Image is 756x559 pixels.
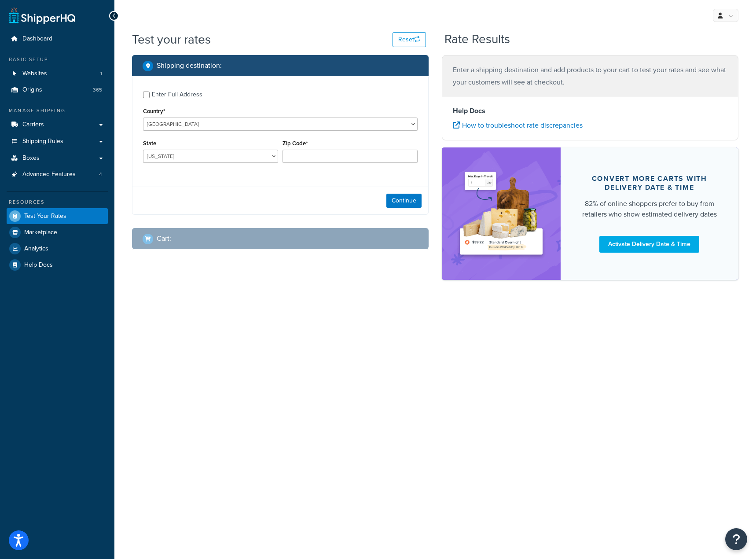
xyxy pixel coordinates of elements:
[283,140,308,147] label: Zip Code*
[143,140,156,147] label: State
[7,133,108,150] a: Shipping Rules
[453,64,727,88] p: Enter a shipping destination and add products to your cart to test your rates and see what your c...
[157,235,171,243] h2: Cart :
[24,229,57,236] span: Marketplace
[453,106,727,116] h4: Help Docs
[7,241,108,257] a: Analytics
[152,88,202,101] div: Enter Full Address
[599,236,699,253] a: Activate Delivery Date & Time
[7,199,108,206] div: Resources
[100,70,102,77] span: 1
[143,92,150,98] input: Enter Full Address
[157,62,222,70] h2: Shipping destination :
[24,261,53,269] span: Help Docs
[453,120,583,130] a: How to troubleshoot rate discrepancies
[24,245,48,253] span: Analytics
[386,194,422,208] button: Continue
[7,31,108,47] a: Dashboard
[93,86,102,94] span: 365
[7,117,108,133] a: Carriers
[22,121,44,129] span: Carriers
[7,257,108,273] a: Help Docs
[22,86,42,94] span: Origins
[7,107,108,114] div: Manage Shipping
[22,138,63,145] span: Shipping Rules
[7,82,108,98] a: Origins365
[7,208,108,224] a: Test Your Rates
[7,166,108,183] li: Advanced Features
[7,224,108,240] a: Marketplace
[22,70,47,77] span: Websites
[725,528,747,550] button: Open Resource Center
[24,213,66,220] span: Test Your Rates
[7,66,108,82] li: Websites
[132,31,211,48] h1: Test your rates
[7,82,108,98] li: Origins
[22,171,76,178] span: Advanced Features
[455,161,547,266] img: feature-image-ddt-36eae7f7280da8017bfb280eaccd9c446f90b1fe08728e4019434db127062ab4.png
[393,32,426,47] button: Reset
[22,35,52,43] span: Dashboard
[582,174,717,192] div: Convert more carts with delivery date & time
[582,199,717,220] div: 82% of online shoppers prefer to buy from retailers who show estimated delivery dates
[22,154,40,162] span: Boxes
[444,33,510,46] h2: Rate Results
[143,108,165,114] label: Country*
[7,66,108,82] a: Websites1
[99,171,102,178] span: 4
[7,166,108,183] a: Advanced Features4
[7,150,108,166] a: Boxes
[7,56,108,63] div: Basic Setup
